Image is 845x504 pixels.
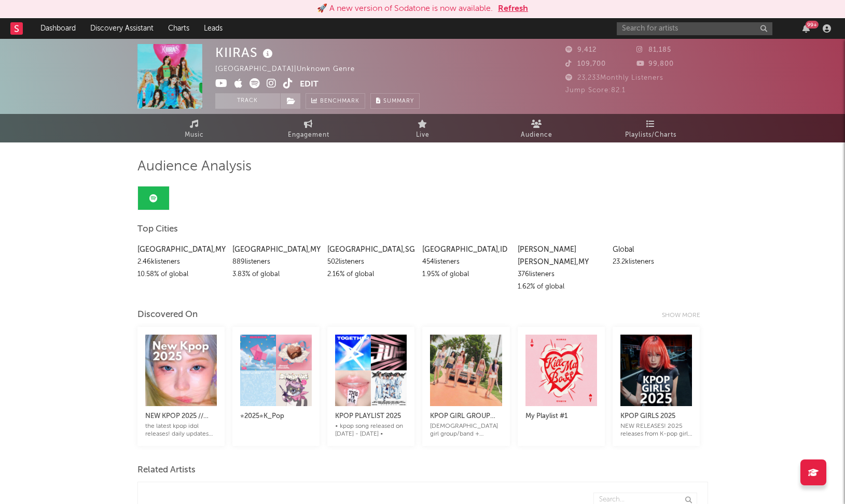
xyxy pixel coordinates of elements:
[620,400,692,438] a: KPOP GIRLS 2025NEW RELEASES! 2025 releases from K-pop girl groups, related soloists, and former g...
[137,243,225,256] div: [GEOGRAPHIC_DATA] , MY
[366,114,480,142] a: Live
[137,464,196,477] span: Related Artists
[145,400,217,438] a: NEW KPOP 2025 // DAILY UPDATESthe latest kpop idol releases! daily updates for current and ex kpo...
[636,61,674,67] span: 99,800
[320,95,359,108] span: Benchmark
[636,47,671,53] span: 81,185
[480,114,594,142] a: Audience
[335,423,407,438] div: • kpop song released on [DATE] - [DATE] •
[240,400,312,430] a: ⭐︎2025⭐︎K_Pop
[232,268,320,281] div: 3.83 % of global
[335,400,407,438] a: KPOP PLAYLIST 2025• kpop song released on [DATE] - [DATE] •
[565,75,663,81] span: 23,233 Monthly Listeners
[620,410,692,423] div: KPOP GIRLS 2025
[252,114,366,142] a: Engagement
[317,3,493,15] div: 🚀 A new version of Sodatone is now available.
[521,129,552,141] span: Audience
[232,243,320,256] div: [GEOGRAPHIC_DATA] , MY
[306,93,365,109] a: Benchmark
[430,410,502,423] div: KPOP GIRL GROUP NEW RELEASES 2025
[617,22,772,35] input: Search for artists
[525,410,597,423] div: My Playlist #1
[197,18,230,39] a: Leads
[518,268,605,281] div: 376 listeners
[565,61,606,67] span: 109,700
[232,256,320,268] div: 889 listeners
[185,129,204,141] span: Music
[137,223,178,236] span: Top Cities
[335,410,407,423] div: KPOP PLAYLIST 2025
[137,309,198,321] div: Discovered On
[83,18,161,39] a: Discovery Assistant
[662,309,708,322] div: Show more
[613,256,700,268] div: 23.2k listeners
[370,93,420,109] button: Summary
[215,93,280,109] button: Track
[525,400,597,430] a: My Playlist #1
[518,243,605,268] div: [PERSON_NAME] [PERSON_NAME] , MY
[625,129,676,141] span: Playlists/Charts
[383,98,414,104] span: Summary
[137,161,252,173] span: Audience Analysis
[240,410,312,423] div: ⭐︎2025⭐︎K_Pop
[215,44,275,61] div: KIIRAS
[327,256,414,268] div: 502 listeners
[137,114,252,142] a: Music
[422,268,509,281] div: 1.95 % of global
[416,129,430,141] span: Live
[620,423,692,438] div: NEW RELEASES! 2025 releases from K-pop girl groups, related soloists, and former girl group membe...
[806,21,819,28] div: 99 +
[613,243,700,256] div: Global
[430,400,502,438] a: KPOP GIRL GROUP NEW RELEASES 2025[DEMOGRAPHIC_DATA] girl group/band + [DEMOGRAPHIC_DATA] artists ...
[430,423,502,438] div: [DEMOGRAPHIC_DATA] girl group/band + [DEMOGRAPHIC_DATA] artists promoting in sk - soloist, duo, c...
[327,268,414,281] div: 2.16 % of global
[565,47,597,53] span: 9,412
[300,78,318,91] button: Edit
[327,243,414,256] div: [GEOGRAPHIC_DATA] , SG
[422,243,509,256] div: [GEOGRAPHIC_DATA] , ID
[565,87,626,94] span: Jump Score: 82.1
[215,63,367,76] div: [GEOGRAPHIC_DATA] | Unknown Genre
[137,268,225,281] div: 10.58 % of global
[422,256,509,268] div: 454 listeners
[802,24,810,33] button: 99+
[145,410,217,423] div: NEW KPOP 2025 // DAILY UPDATES
[145,423,217,438] div: the latest kpop idol releases! daily updates for current and ex kpop idols. // cover: winter (aespa)
[498,3,528,15] button: Refresh
[137,256,225,268] div: 2.46k listeners
[33,18,83,39] a: Dashboard
[288,129,329,141] span: Engagement
[518,281,605,293] div: 1.62 % of global
[594,114,708,142] a: Playlists/Charts
[161,18,197,39] a: Charts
